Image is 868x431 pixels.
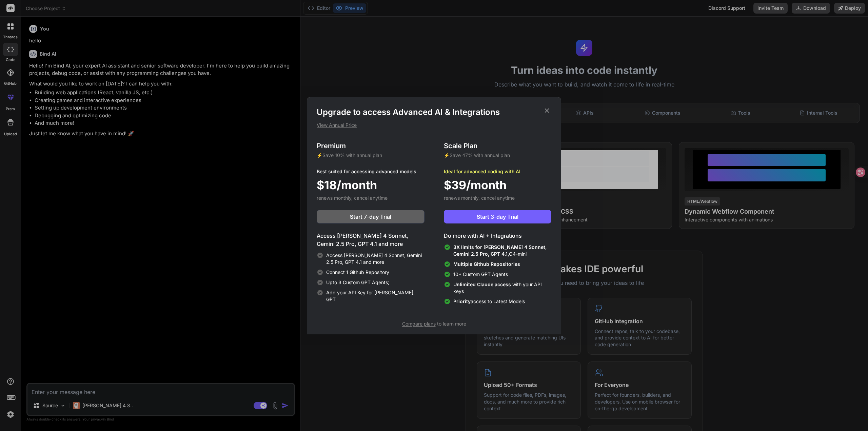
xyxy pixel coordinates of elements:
h1: Upgrade to access Advanced AI & Integrations [317,107,551,118]
span: Compare plans [402,321,436,327]
span: Connect 1 Github Repository [326,269,389,276]
span: Start 7-day Trial [350,213,391,221]
span: Multiple Github Repositories [453,261,520,267]
span: to learn more [402,321,466,327]
span: renews monthly, cancel anytime [444,195,515,201]
h4: Do more with AI + Integrations [444,232,551,240]
p: ⚡ with annual plan [317,152,425,159]
h4: Access [PERSON_NAME] 4 Sonnet, Gemini 2.5 Pro, GPT 4.1 and more [317,232,425,248]
h3: Premium [317,141,425,151]
span: O4-mini [453,244,551,257]
span: Unlimited Claude access [453,281,512,287]
span: renews monthly, cancel anytime [317,195,388,201]
span: Add your API Key for [PERSON_NAME], GPT [326,289,425,303]
span: $39/month [444,176,507,194]
span: 3X limits for [PERSON_NAME] 4 Sonnet, Gemini 2.5 Pro, GPT 4.1, [453,244,547,257]
span: Save 47% [450,152,473,158]
p: ⚡ with annual plan [444,152,551,159]
span: Start 3-day Trial [477,213,518,221]
p: Best suited for accessing advanced models [317,168,425,175]
span: 10+ Custom GPT Agents [453,271,508,278]
h3: Scale Plan [444,141,551,151]
span: Upto 3 Custom GPT Agents; [326,279,389,286]
span: Save 10% [322,152,345,158]
span: Priority [453,298,471,304]
button: Start 3-day Trial [444,210,551,223]
span: Access [PERSON_NAME] 4 Sonnet, Gemini 2.5 Pro, GPT 4.1 and more [326,252,425,266]
p: Ideal for advanced coding with AI [444,168,551,175]
button: Start 7-day Trial [317,210,425,223]
p: View Annual Price [317,122,551,129]
span: access to Latest Models [453,298,525,305]
span: $18/month [317,176,377,194]
span: with your API keys [453,281,551,295]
